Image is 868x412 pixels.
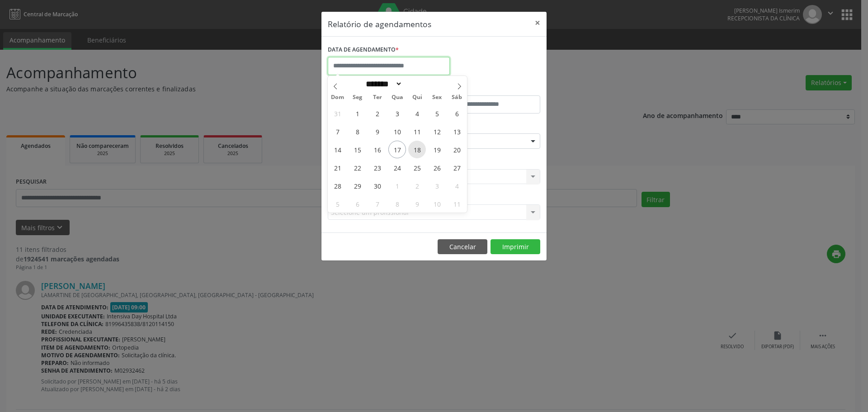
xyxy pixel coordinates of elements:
[349,195,366,213] span: Outubro 6, 2025
[368,159,386,176] span: Setembro 23, 2025
[408,123,426,140] span: Setembro 11, 2025
[428,177,446,194] span: Outubro 3, 2025
[448,159,466,176] span: Setembro 27, 2025
[363,79,402,89] select: Month
[408,141,426,158] span: Setembro 18, 2025
[368,141,386,158] span: Setembro 16, 2025
[428,141,446,158] span: Setembro 19, 2025
[428,104,446,122] span: Setembro 5, 2025
[448,104,466,122] span: Setembro 6, 2025
[388,123,406,140] span: Setembro 10, 2025
[428,159,446,176] span: Setembro 26, 2025
[368,177,386,194] span: Setembro 30, 2025
[349,177,366,194] span: Setembro 29, 2025
[348,95,368,100] span: Seg
[349,104,366,122] span: Setembro 1, 2025
[368,123,386,140] span: Setembro 9, 2025
[408,159,426,176] span: Setembro 25, 2025
[528,12,547,34] button: Close
[329,159,346,176] span: Setembro 21, 2025
[448,177,466,194] span: Outubro 4, 2025
[349,159,366,176] span: Setembro 22, 2025
[408,195,426,213] span: Outubro 9, 2025
[328,95,348,100] span: Dom
[428,195,446,213] span: Outubro 10, 2025
[447,95,467,100] span: Sáb
[329,141,346,158] span: Setembro 14, 2025
[491,239,540,255] button: Imprimir
[448,195,466,213] span: Outubro 11, 2025
[388,195,406,213] span: Outubro 8, 2025
[368,195,386,213] span: Outubro 7, 2025
[428,123,446,140] span: Setembro 12, 2025
[438,239,487,255] button: Cancelar
[328,43,399,57] label: DATA DE AGENDAMENTO
[388,159,406,176] span: Setembro 24, 2025
[388,104,406,122] span: Setembro 3, 2025
[408,104,426,122] span: Setembro 4, 2025
[388,141,406,158] span: Setembro 17, 2025
[349,123,366,140] span: Setembro 8, 2025
[408,177,426,194] span: Outubro 2, 2025
[436,81,540,95] label: ATÉ
[407,95,427,100] span: Qui
[329,177,346,194] span: Setembro 28, 2025
[388,177,406,194] span: Outubro 1, 2025
[387,95,407,100] span: Qua
[402,79,432,89] input: Year
[329,104,346,122] span: Agosto 31, 2025
[329,123,346,140] span: Setembro 7, 2025
[448,141,466,158] span: Setembro 20, 2025
[427,95,447,100] span: Sex
[329,195,346,213] span: Outubro 5, 2025
[448,123,466,140] span: Setembro 13, 2025
[349,141,366,158] span: Setembro 15, 2025
[368,95,387,100] span: Ter
[368,104,386,122] span: Setembro 2, 2025
[328,18,431,30] h5: Relatório de agendamentos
